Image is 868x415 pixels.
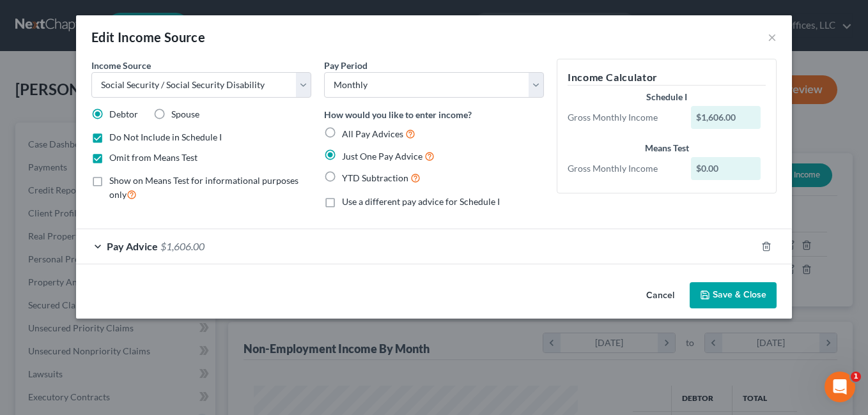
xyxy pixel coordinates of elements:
[568,70,766,86] h5: Income Calculator
[691,106,761,129] div: $1,606.00
[91,28,205,46] div: Edit Income Source
[324,108,472,121] label: How would you like to enter income?
[342,196,500,207] span: Use a different pay advice for Schedule I
[691,157,761,180] div: $0.00
[160,240,205,252] span: $1,606.00
[109,152,198,163] span: Omit from Means Test
[825,372,855,402] iframe: Intercom live chat
[568,91,766,103] div: Schedule I
[109,109,138,119] span: Debtor
[851,372,861,382] span: 1
[342,172,408,183] span: YTD Subtraction
[568,142,766,155] div: Means Test
[561,111,685,124] div: Gross Monthly Income
[107,240,158,252] span: Pay Advice
[636,283,685,309] button: Cancel
[768,29,777,45] button: ×
[342,128,403,139] span: All Pay Advices
[109,132,222,142] span: Do Not Include in Schedule I
[109,175,298,200] span: Show on Means Test for informational purposes only
[690,282,777,309] button: Save & Close
[91,60,151,71] span: Income Source
[324,59,368,72] label: Pay Period
[171,109,199,119] span: Spouse
[561,162,685,175] div: Gross Monthly Income
[342,151,422,162] span: Just One Pay Advice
